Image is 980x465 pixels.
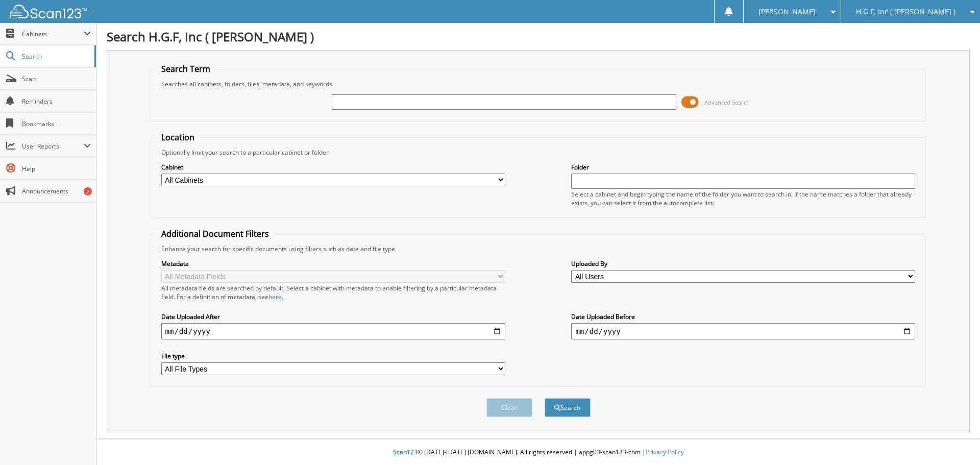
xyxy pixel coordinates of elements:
div: Enhance your search for specific documents using filters such as date and file type. [156,244,921,253]
span: Search [22,52,89,61]
span: [PERSON_NAME] [758,9,816,15]
div: All metadata fields are searched by default. Select a cabinet with metadata to enable filtering b... [161,284,505,301]
input: start [161,323,505,339]
img: scan123-logo-white.svg [10,5,87,18]
label: Folder [571,163,915,172]
label: Cabinet [161,163,505,172]
a: here [268,292,282,301]
legend: Additional Document Filters [156,228,274,239]
span: Advanced Search [704,99,750,106]
h1: Search H.G.F, Inc ( [PERSON_NAME] ) [107,28,970,45]
span: Announcements [22,187,91,195]
legend: Location [156,132,200,143]
span: Scan123 [393,448,418,456]
span: Bookmarks [22,119,91,128]
span: User Reports [22,142,84,151]
label: File type [161,352,505,360]
span: Cabinets [22,30,84,38]
div: Searches all cabinets, folders, files, metadata, and keywords [156,80,921,88]
span: H.G.F, Inc ( [PERSON_NAME] ) [856,9,955,15]
legend: Search Term [156,63,215,75]
div: Select a cabinet and begin typing the name of the folder you want to search in. If the name match... [571,190,915,207]
label: Metadata [161,259,505,268]
label: Date Uploaded Before [571,312,915,321]
a: Privacy Policy [646,448,684,456]
label: Uploaded By [571,259,915,268]
span: Scan [22,75,91,83]
label: Date Uploaded After [161,312,505,321]
div: © [DATE]-[DATE] [DOMAIN_NAME]. All rights reserved | appg03-scan123-com | [96,440,980,465]
span: Help [22,164,91,173]
div: 2 [84,187,92,195]
button: Clear [486,398,532,417]
div: Optionally limit your search to a particular cabinet or folder [156,148,921,157]
input: end [571,323,915,339]
span: Reminders [22,97,91,106]
button: Search [545,398,591,417]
